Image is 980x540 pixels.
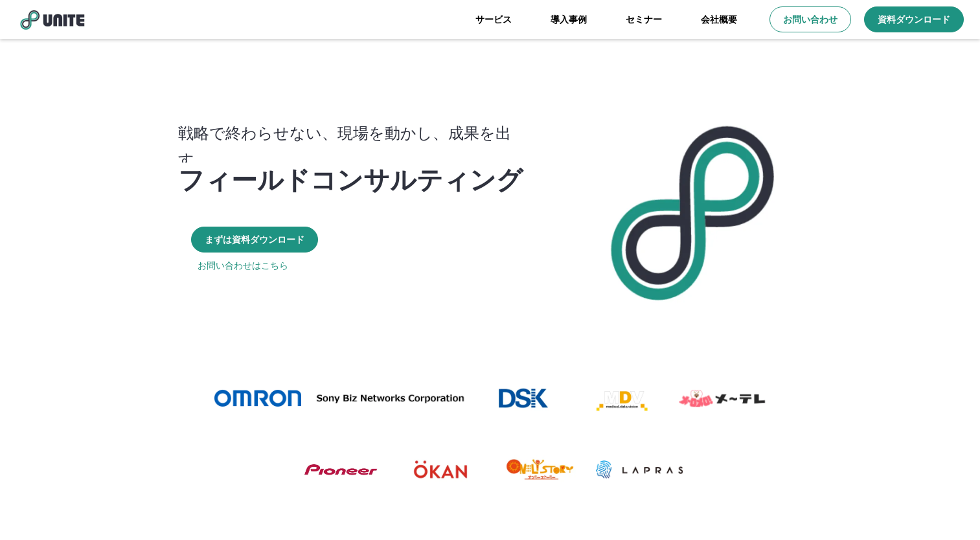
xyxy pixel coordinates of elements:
[769,6,851,32] a: お問い合わせ
[198,259,288,272] a: お問い合わせはこちら
[878,13,950,26] p: 資料ダウンロード
[191,227,318,253] a: まずは資料ダウンロード
[864,6,964,32] a: 資料ダウンロード
[783,13,838,26] p: お問い合わせ
[178,163,523,194] p: フィールドコンサルティング
[205,233,304,246] p: まずは資料ダウンロード
[178,119,536,172] p: 戦略で終わらせない、現場を動かし、成果を出す。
